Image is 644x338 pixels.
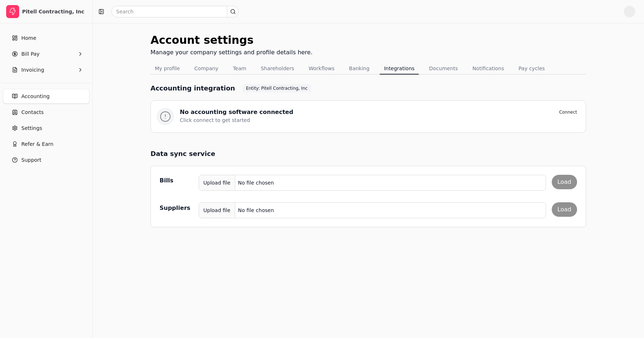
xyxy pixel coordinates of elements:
button: Refer & Earn [3,137,89,151]
span: Invoicing [21,66,44,74]
div: Upload file [199,202,235,219]
div: Click connect to get started [180,117,580,124]
div: Manage your company settings and profile details here. [151,48,313,57]
a: Settings [3,121,89,135]
div: No file chosen [235,176,277,190]
button: My profile [151,63,184,74]
span: Settings [21,124,42,132]
h2: Data sync service [151,149,586,159]
button: Documents [425,63,462,74]
div: Account settings [151,32,313,48]
span: Support [21,156,41,164]
button: Pay cycles [514,63,549,74]
button: Invoicing [3,63,89,77]
div: No accounting software connected [180,108,293,117]
span: Home [21,34,36,42]
button: Team [229,63,251,74]
button: Company [190,63,223,74]
button: Integrations [380,63,419,74]
span: Accounting [21,93,50,100]
input: Search [111,6,239,17]
button: Upload fileNo file chosen [199,202,546,218]
a: Home [3,31,89,45]
span: Contacts [21,109,44,116]
button: Bill Pay [3,47,89,61]
div: Suppliers [160,202,194,214]
button: Upload fileNo file chosen [199,175,546,191]
span: Refer & Earn [21,140,54,148]
div: Bills [160,175,194,186]
button: Workflows [304,63,339,74]
div: Pitell Contracting, Inc [22,8,86,15]
button: Notifications [468,63,509,74]
a: Contacts [3,105,89,119]
button: Banking [345,63,374,74]
h1: Accounting integration [151,83,235,93]
button: Support [3,153,89,167]
nav: Tabs [151,63,586,75]
span: Entity: Pitell Contracting, Inc [246,85,308,92]
div: No file chosen [235,204,277,217]
span: Bill Pay [21,50,39,58]
a: Accounting [3,89,89,103]
button: Shareholders [257,63,298,74]
div: Upload file [199,175,235,191]
button: Connect [556,108,580,117]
